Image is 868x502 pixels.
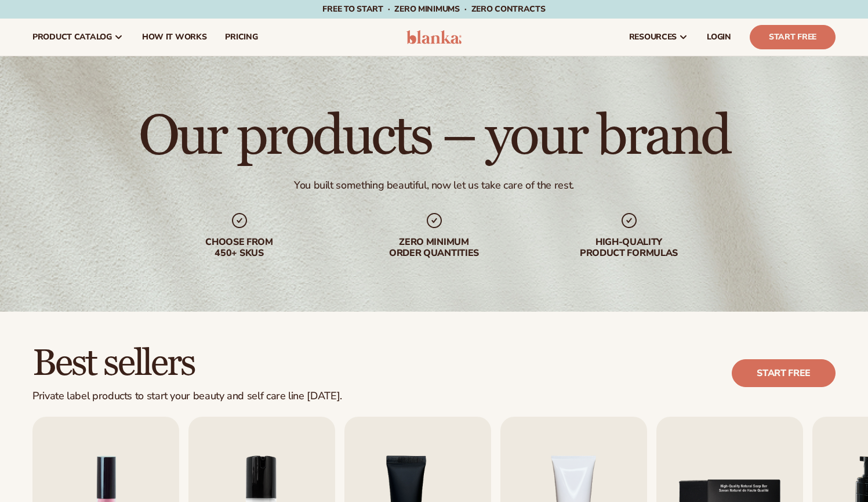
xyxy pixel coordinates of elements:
div: High-quality product formulas [555,237,703,259]
a: pricing [216,19,267,56]
a: resources [620,19,698,56]
a: Start free [732,359,836,387]
img: logo [406,30,462,44]
span: pricing [225,32,257,42]
span: LOGIN [707,32,731,42]
a: product catalog [23,19,133,56]
div: You built something beautiful, now let us take care of the rest. [294,179,574,192]
span: Free to start · ZERO minimums · ZERO contracts [322,3,545,15]
a: How It Works [133,19,216,56]
h2: Best sellers [32,344,342,383]
a: LOGIN [698,19,740,56]
div: Private label products to start your beauty and self care line [DATE]. [32,390,342,403]
h1: Our products – your brand [139,109,729,165]
span: resources [629,32,677,42]
div: Choose from 450+ Skus [165,237,314,259]
span: How It Works [142,32,207,42]
div: Zero minimum order quantities [360,237,509,259]
span: product catalog [32,32,112,42]
a: Start Free [750,25,836,49]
